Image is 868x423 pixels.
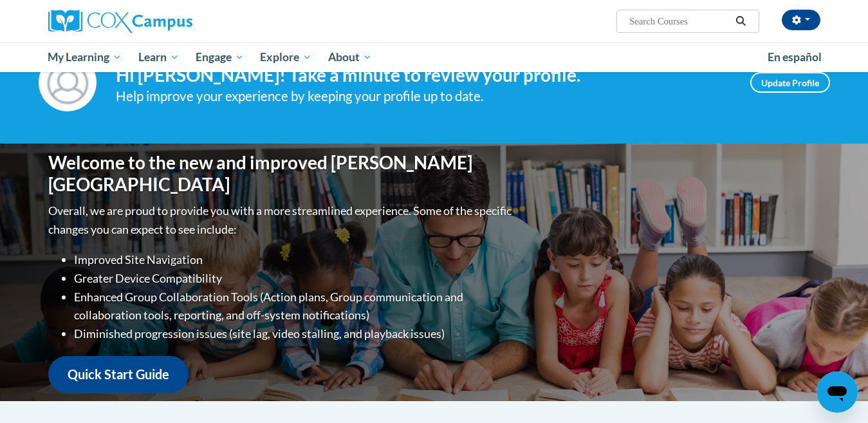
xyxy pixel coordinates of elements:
[40,42,131,72] a: My Learning
[48,202,515,239] p: Overall, we are proud to provide you with a more streamlined experience. Some of the specific cha...
[48,10,192,33] img: Cox Campus
[48,356,189,393] a: Quick Start Guide
[48,152,515,195] h1: Welcome to the new and improved [PERSON_NAME][GEOGRAPHIC_DATA]
[628,14,731,29] input: Search Courses
[74,250,515,269] li: Improved Site Navigation
[260,50,311,65] span: Explore
[116,86,731,107] div: Help improve your experience by keeping your profile up to date.
[731,14,750,29] button: Search
[782,10,820,30] button: Account Settings
[74,288,515,325] li: Enhanced Group Collaboration Tools (Action plans, Group communication and collaboration tools, re...
[759,44,830,71] a: En español
[196,50,244,65] span: Engage
[74,269,515,288] li: Greater Device Compatibility
[48,10,293,33] a: Cox Campus
[130,42,187,72] a: Learn
[320,42,380,72] a: About
[29,42,840,72] div: Main menu
[39,53,97,111] img: Profile Image
[187,42,252,72] a: Engage
[750,72,830,93] a: Update Profile
[768,50,822,64] span: En español
[48,50,122,65] span: My Learning
[252,42,320,72] a: Explore
[817,371,858,413] iframe: Button to launch messaging window
[138,50,179,65] span: Learn
[328,50,372,65] span: About
[116,64,731,86] h4: Hi [PERSON_NAME]! Take a minute to review your profile.
[74,324,515,343] li: Diminished progression issues (site lag, video stalling, and playback issues)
